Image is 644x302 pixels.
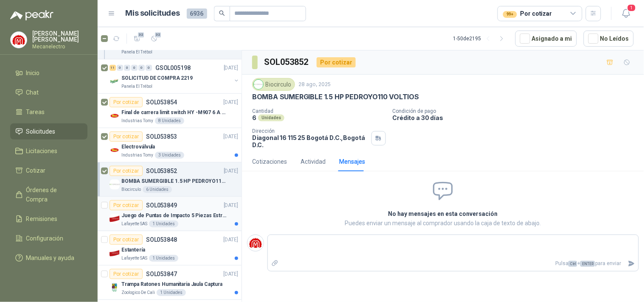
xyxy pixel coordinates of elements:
[10,143,87,159] a: Licitaciones
[26,107,45,117] span: Tareas
[298,81,331,89] p: 28 ago, 2025
[32,44,87,49] p: Mecanelectro
[121,117,153,124] p: Industrias Tomy
[568,261,577,267] span: Ctrl
[252,157,287,166] div: Cotizaciones
[252,78,295,91] div: Biocirculo
[149,221,178,227] div: 1 Unidades
[98,266,242,300] a: Por cotizarSOL053847[DATE] Company LogoTrampa Ratones Humanitaria Jaula CapturaZoologico De Cali1...
[149,255,178,262] div: 1 Unidades
[252,92,419,101] p: BOMBA SUMERGIBLE 1.5 HP PEDROYO110 VOLTIOS
[143,186,172,193] div: 6 Unidades
[110,282,120,293] img: Company Logo
[252,114,256,121] p: 6
[110,97,143,107] div: Por cotizar
[146,99,177,105] p: SOL053854
[10,250,87,266] a: Manuales y ayuda
[224,201,238,210] p: [DATE]
[503,11,517,18] div: 99+
[121,246,145,254] p: Estantería
[131,65,138,71] div: 0
[287,218,600,228] p: Puedes enviar un mensaje al comprador usando la caja de texto de abajo.
[10,65,87,81] a: Inicio
[26,68,40,78] span: Inicio
[287,209,600,218] h2: No hay mensajes en esta conversación
[187,8,207,19] span: 6936
[121,289,155,296] p: Zoologico De Cali
[98,94,242,128] a: Por cotizarSOL053854[DATE] Company LogoFinal de carrera limit switch HY -M907 6 A - 250 V a.cIndu...
[11,32,27,48] img: Company Logo
[121,177,227,185] p: BOMBA SUMERGIBLE 1.5 HP PEDROYO110 VOLTIOS
[26,234,64,243] span: Configuración
[110,63,240,90] a: 11 0 0 0 0 0 GSOL005198[DATE] Company LogoSOLICITUD DE COMPRA 2219Panela El Trébol
[121,152,153,159] p: Industrias Tomy
[98,162,242,197] a: Por cotizarSOL053852[DATE] Company LogoBOMBA SUMERGIBLE 1.5 HP PEDROYO110 VOLTIOSBiocirculo6 Unid...
[26,185,79,204] span: Órdenes de Compra
[130,32,144,45] button: 32
[26,166,46,175] span: Cotizar
[584,31,634,47] button: No Leídos
[121,280,222,288] p: Trampa Ratones Humanitaria Jaula Captura
[224,167,238,175] p: [DATE]
[121,255,147,262] p: Lafayette SAS
[126,7,180,20] h1: Mis solicitudes
[146,65,152,71] div: 0
[32,31,87,42] p: [PERSON_NAME] [PERSON_NAME]
[110,269,143,279] div: Por cotizar
[224,64,238,72] p: [DATE]
[117,65,123,71] div: 0
[258,115,284,121] div: Unidades
[339,157,365,166] div: Mensajes
[224,98,238,106] p: [DATE]
[110,76,120,87] img: Company Logo
[110,214,120,224] img: Company Logo
[121,49,152,56] p: Panela El Trébol
[393,108,641,114] p: Condición de pago
[317,57,356,67] div: Por cotizar
[10,104,87,120] a: Tareas
[252,108,386,114] p: Cantidad
[146,237,177,243] p: SOL053848
[98,231,242,266] a: Por cotizarSOL053848[DATE] Company LogoEstanteríaLafayette SAS1 Unidades
[110,235,143,245] div: Por cotizar
[110,200,143,210] div: Por cotizar
[137,31,145,38] span: 32
[121,186,141,193] p: Biocirculo
[121,221,147,227] p: Lafayette SAS
[26,214,58,224] span: Remisiones
[98,128,242,162] a: Por cotizarSOL053853[DATE] Company LogoElectroválvulaIndustrias Tomy3 Unidades
[98,197,242,231] a: Por cotizarSOL053849[DATE] Company LogoJuego de Puntas de Impacto 5 Piezas Estrella PH2 de 2'' Za...
[252,128,368,134] p: Dirección
[627,4,636,12] span: 1
[10,230,87,246] a: Configuración
[121,143,155,151] p: Electroválvula
[264,56,310,69] h3: SOL053852
[10,10,53,20] img: Logo peakr
[268,256,282,271] label: Adjuntar archivos
[147,32,161,45] button: 32
[110,166,143,176] div: Por cotizar
[26,88,39,97] span: Chat
[224,133,238,141] p: [DATE]
[515,31,577,47] button: Asignado a mi
[252,134,368,148] p: Diagonal 16 115 25 Bogotá D.C. , Bogotá D.C.
[10,84,87,101] a: Chat
[580,261,595,267] span: ENTER
[110,248,120,258] img: Company Logo
[453,32,509,45] div: 1 - 50 de 2195
[110,145,120,155] img: Company Logo
[121,74,193,82] p: SOLICITUD DE COMPRA 2219
[157,289,186,296] div: 1 Unidades
[624,256,638,271] button: Enviar
[503,9,552,18] div: Por cotizar
[121,83,152,90] p: Panela El Trébol
[219,10,225,16] span: search
[224,270,238,278] p: [DATE]
[282,256,625,271] p: Pulsa + para enviar
[10,211,87,227] a: Remisiones
[121,212,227,220] p: Juego de Puntas de Impacto 5 Piezas Estrella PH2 de 2'' Zanco 1/4'' Truper
[121,109,227,117] p: Final de carrera limit switch HY -M907 6 A - 250 V a.c
[26,146,58,156] span: Licitaciones
[110,179,120,190] img: Company Logo
[110,111,120,121] img: Company Logo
